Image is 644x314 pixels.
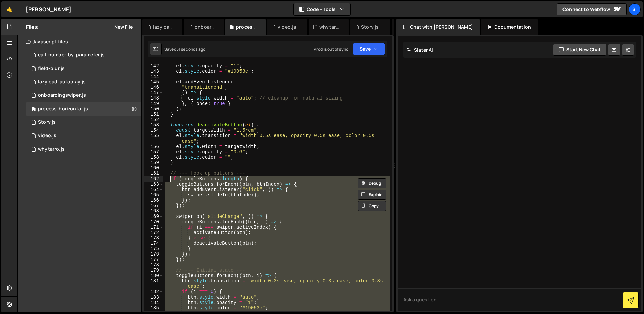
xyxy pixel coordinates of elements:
[38,106,88,112] div: process-horizontal.js
[144,192,163,198] div: 165
[144,305,163,311] div: 185
[144,101,163,106] div: 149
[144,300,163,305] div: 184
[144,208,163,214] div: 168
[553,44,606,56] button: Start new chat
[144,198,163,203] div: 166
[144,289,163,295] div: 182
[26,116,141,129] div: 12473/31387.js
[26,143,141,156] div: 12473/36600.js
[361,24,379,30] div: Story.js
[144,112,163,117] div: 151
[38,92,86,99] div: onboardingswiper.js
[144,295,163,300] div: 183
[26,5,71,13] div: [PERSON_NAME]
[144,74,163,79] div: 144
[195,24,216,30] div: onboardingswiper.js
[144,235,163,241] div: 173
[144,106,163,112] div: 150
[144,225,163,230] div: 171
[144,241,163,246] div: 174
[144,95,163,101] div: 148
[26,62,141,75] div: 12473/40657.js
[144,122,163,128] div: 153
[38,79,86,85] div: lazyload-autoplay.js
[1,1,18,17] a: 🤙
[144,144,163,149] div: 156
[294,3,350,15] button: Code + Tools
[18,35,141,48] div: Javascript files
[144,63,163,69] div: 142
[358,178,386,188] button: Debug
[629,3,641,15] a: SI
[144,278,163,289] div: 181
[144,176,163,182] div: 162
[176,46,205,52] div: 51 seconds ago
[26,102,141,116] div: 12473/47229.js
[144,262,163,268] div: 178
[144,155,163,160] div: 158
[144,268,163,273] div: 179
[144,128,163,133] div: 154
[38,146,65,152] div: whytarro.js
[278,24,296,30] div: video.js
[144,273,163,278] div: 180
[144,214,163,219] div: 169
[144,230,163,235] div: 172
[38,52,105,58] div: call-number-by-parameter.js
[144,182,163,187] div: 163
[26,75,141,89] div: 12473/30236.js
[32,107,36,112] span: 0
[144,165,163,171] div: 160
[164,46,205,52] div: Saved
[108,24,133,30] button: New File
[319,24,341,30] div: whytarro.js
[144,171,163,176] div: 161
[144,203,163,208] div: 167
[144,149,163,155] div: 157
[481,19,538,35] div: Documentation
[144,219,163,225] div: 170
[358,201,386,211] button: Copy
[26,48,141,62] div: 12473/34694.js
[144,85,163,90] div: 146
[38,119,56,125] div: Story.js
[144,187,163,192] div: 164
[396,19,480,35] div: Chat with [PERSON_NAME]
[144,160,163,165] div: 159
[38,133,56,139] div: video.js
[358,190,386,200] button: Explain
[144,257,163,262] div: 177
[26,23,38,31] h2: Files
[557,3,627,15] a: Connect to Webflow
[236,24,258,30] div: process-horizontal.js
[144,133,163,144] div: 155
[144,246,163,251] div: 175
[353,43,385,55] button: Save
[26,89,141,102] div: 12473/42006.js
[144,117,163,122] div: 152
[26,129,141,143] div: 12473/45249.js
[144,90,163,95] div: 147
[144,251,163,257] div: 176
[314,46,348,52] div: Prod is out of sync
[144,69,163,74] div: 143
[38,66,65,72] div: field-blur.js
[153,24,174,30] div: lazyload-autoplay.js
[407,47,433,53] h2: Slater AI
[144,79,163,85] div: 145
